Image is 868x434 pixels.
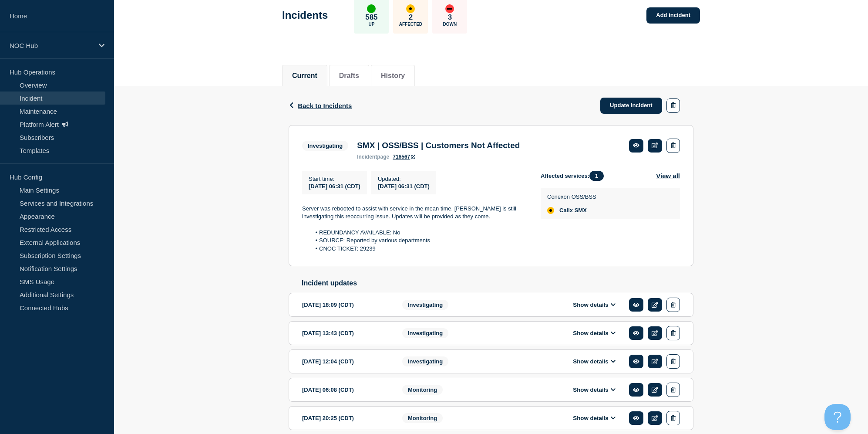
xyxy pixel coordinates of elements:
span: Monitoring [402,413,443,423]
div: [DATE] 13:43 (CDT) [302,326,389,340]
div: affected [547,207,554,214]
span: Investigating [302,141,348,151]
p: Conexon OSS/BSS [547,193,596,200]
button: Show details [570,358,618,365]
button: Back to Incidents [289,102,352,109]
p: 3 [448,13,452,22]
button: View all [656,171,680,181]
span: Calix SMX [559,207,587,214]
div: [DATE] 18:09 (CDT) [302,298,389,312]
p: Affected [399,22,422,27]
span: Monitoring [402,385,443,395]
li: CNOC TICKET: 29239 [311,245,527,253]
h1: Incidents [282,9,328,21]
button: Drafts [339,72,359,80]
p: Updated : [378,176,430,182]
span: Investigating [402,356,448,366]
a: Update incident [600,98,662,114]
div: down [445,4,454,13]
a: 716567 [393,154,415,160]
div: [DATE] 06:31 (CDT) [378,182,430,190]
p: Up [368,22,374,27]
div: [DATE] 12:04 (CDT) [302,354,389,369]
p: Server was rebooted to assist with service in the mean time. [PERSON_NAME] is still investigating... [302,205,527,221]
span: [DATE] 06:31 (CDT) [309,183,360,190]
li: REDUNDANCY AVAILABLE: No [311,229,527,237]
iframe: Help Scout Beacon - Open [824,404,851,430]
div: [DATE] 06:08 (CDT) [302,383,389,397]
p: 585 [365,13,377,22]
p: NOC Hub [10,42,93,49]
div: [DATE] 20:25 (CDT) [302,411,389,425]
button: Show details [570,301,618,309]
li: SOURCE: Reported by various departments [311,237,527,244]
button: Show details [570,329,618,337]
div: up [367,4,376,13]
span: Back to Incidents [298,102,352,109]
p: 2 [409,13,413,22]
div: affected [406,4,415,13]
p: Down [443,22,457,27]
p: Start time : [309,176,360,182]
a: Add incident [646,7,700,24]
button: Show details [570,414,618,422]
button: Current [292,72,317,80]
h3: SMX | OSS/BSS | Customers Not Affected [357,141,520,150]
button: Show details [570,386,618,393]
button: History [381,72,405,80]
span: Investigating [402,328,448,338]
span: Affected services: [541,171,608,181]
p: page [357,154,389,160]
span: incident [357,154,377,160]
span: Investigating [402,300,448,310]
span: 1 [589,171,604,181]
h2: Incident updates [302,279,693,287]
